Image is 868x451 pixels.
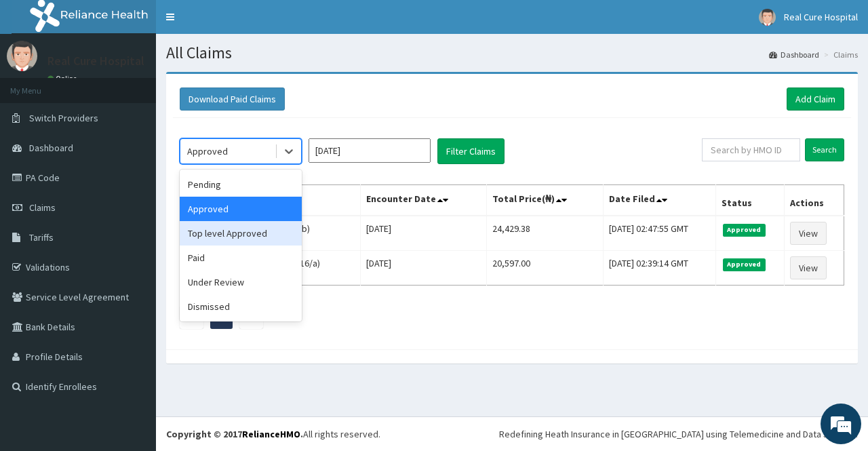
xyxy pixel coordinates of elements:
a: Add Claim [787,87,844,111]
span: Approved [723,224,766,236]
div: Top level Approved [180,221,302,246]
span: Switch Providers [29,112,98,124]
div: Pending [180,172,302,197]
a: RelianceHMO [242,428,300,440]
td: [DATE] 02:47:55 GMT [604,216,716,251]
img: User Image [7,41,37,71]
div: Approved [180,197,302,221]
button: Filter Claims [437,138,505,164]
div: Approved [187,144,228,158]
td: 24,429.38 [486,216,603,251]
div: Chat with us now [71,76,228,94]
a: View [790,256,827,279]
a: View [790,222,827,245]
textarea: Type your message and hit 'Enter' [7,304,258,351]
img: d_794563401_company_1708531726252_794563401 [25,68,55,102]
h1: All Claims [166,44,858,62]
td: [DATE] 02:39:14 GMT [604,251,716,286]
div: Redefining Heath Insurance in [GEOGRAPHIC_DATA] using Telemedicine and Data Science! [499,427,858,441]
th: Date Filed [604,185,716,216]
td: 20,597.00 [486,251,603,286]
a: Online [47,74,80,83]
span: Real Cure Hospital [784,11,858,23]
div: Under Review [180,270,302,294]
input: Select Month and Year [309,138,431,163]
span: We're online! [79,138,187,275]
a: Dashboard [769,49,819,60]
input: Search by HMO ID [702,138,800,161]
div: Paid [180,246,302,270]
span: Dashboard [29,142,73,154]
span: Claims [29,201,56,214]
img: User Image [759,9,776,26]
th: Status [716,185,785,216]
p: Real Cure Hospital [47,55,144,67]
span: Approved [723,258,766,271]
input: Search [805,138,844,161]
th: Total Price(₦) [486,185,603,216]
div: Dismissed [180,294,302,319]
button: Download Paid Claims [180,87,285,111]
th: Encounter Date [361,185,487,216]
span: Tariffs [29,231,54,243]
th: Actions [785,185,844,216]
div: Minimize live chat window [222,7,255,39]
td: [DATE] [361,251,487,286]
td: [DATE] [361,216,487,251]
strong: Copyright © 2017 . [166,428,303,440]
footer: All rights reserved. [156,416,868,451]
li: Claims [821,49,858,60]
